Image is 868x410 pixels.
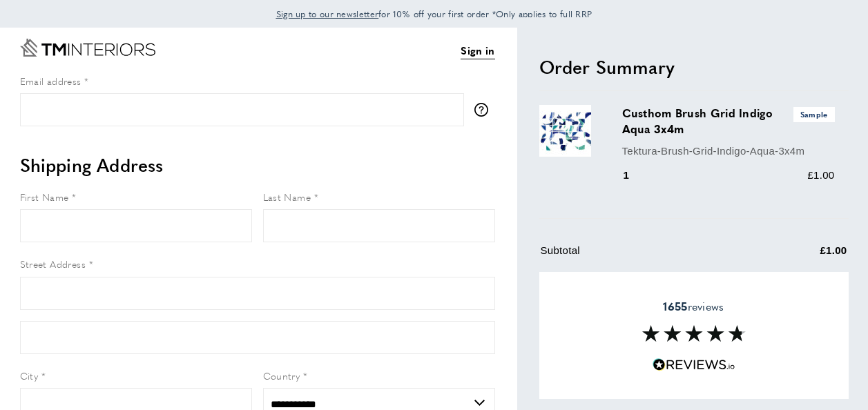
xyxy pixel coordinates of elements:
td: Subtotal [541,242,751,269]
img: Custhom Brush Grid Indigo Aqua 3x4m [539,105,591,157]
span: reviews [663,300,724,313]
div: 1 [622,167,649,184]
span: £1.00 [807,169,834,181]
a: Go to Home page [20,39,155,57]
h3: Custhom Brush Grid Indigo Aqua 3x4m [622,105,835,137]
span: Last Name [263,190,311,204]
button: More information [474,103,495,117]
span: Sample [793,107,835,121]
td: £1.00 [752,242,847,269]
span: Street Address [20,257,86,271]
span: Email address [20,74,81,88]
h2: Order Summary [539,55,849,79]
strong: 1655 [663,298,687,314]
h2: Shipping Address [20,153,495,177]
p: Tektura-Brush-Grid-Indigo-Aqua-3x4m [622,143,835,159]
span: for 10% off your first order *Only applies to full RRP [276,8,592,20]
span: Country [263,369,300,382]
span: Sign up to our newsletter [276,8,379,20]
img: Reviews section [642,325,746,342]
img: Reviews.io 5 stars [653,358,735,371]
span: City [20,369,39,382]
a: Sign in [461,42,494,59]
a: Sign up to our newsletter [276,7,379,21]
span: First Name [20,190,69,204]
